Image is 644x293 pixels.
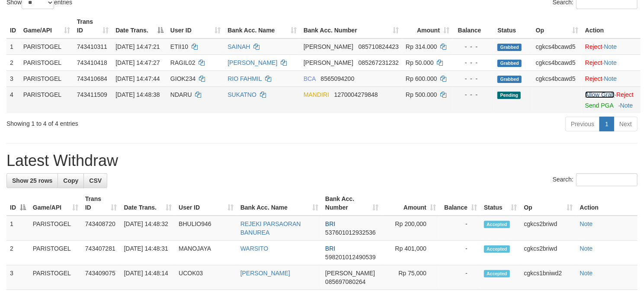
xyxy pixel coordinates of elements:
[6,173,58,188] a: Show 25 rows
[170,91,192,98] span: NDARU
[604,43,617,50] a: Note
[227,91,256,98] a: SUKATNO
[576,173,638,186] input: Search:
[20,54,74,70] td: PARISTOGEL
[74,14,112,38] th: Trans ID: activate to sort column ascending
[29,191,82,216] th: Game/API: activate to sort column ascending
[240,245,269,252] a: WARSITO
[325,254,376,261] span: Copy 598201012490539 to clipboard
[497,60,522,67] span: Grabbed
[77,75,107,82] span: 743410684
[115,59,160,66] span: [DATE] 14:47:27
[121,241,176,265] td: [DATE] 14:48:31
[304,43,353,50] span: [PERSON_NAME]
[240,270,290,277] a: [PERSON_NAME]
[175,241,237,265] td: MANOJAYA
[77,43,107,50] span: 743410311
[406,91,437,98] span: Rp 500.000
[565,117,600,131] a: Previous
[20,70,74,86] td: PARISTOGEL
[582,54,641,70] td: ·
[585,91,615,98] a: Allow Grab
[20,14,74,38] th: Game/API: activate to sort column ascending
[520,265,576,290] td: cgkcs1bniwd2
[620,102,633,109] a: Note
[577,191,638,216] th: Action
[240,220,301,236] a: REJEKI PARSAORAN BANUREA
[58,173,84,188] a: Copy
[6,265,29,290] td: 3
[29,265,82,290] td: PARISTOGEL
[532,14,582,38] th: Op: activate to sort column ascending
[585,102,613,109] a: Send PGA
[29,216,82,241] td: PARISTOGEL
[175,216,237,241] td: BHULIO946
[604,75,617,82] a: Note
[115,43,160,50] span: [DATE] 14:47:21
[325,278,365,285] span: Copy 085697080264 to clipboard
[520,241,576,265] td: cgkcs2briwd
[532,38,582,55] td: cgkcs4bcawd5
[406,43,437,50] span: Rp 314.000
[439,265,481,290] td: -
[582,14,641,38] th: Action
[29,241,82,265] td: PARISTOGEL
[616,91,634,98] a: Reject
[532,54,582,70] td: cgkcs4bcawd5
[382,241,439,265] td: Rp 401,000
[456,58,490,67] div: - - -
[456,90,490,99] div: - - -
[599,117,614,131] a: 1
[582,38,641,55] td: ·
[382,265,439,290] td: Rp 75,000
[89,177,102,184] span: CSV
[484,221,510,228] span: Accepted
[585,43,602,50] a: Reject
[170,43,188,50] span: ETII10
[304,91,329,98] span: MANDIRI
[359,43,399,50] span: Copy 085710824423 to clipboard
[82,191,121,216] th: Trans ID: activate to sort column ascending
[532,70,582,86] td: cgkcs4bcawd5
[322,191,382,216] th: Bank Acc. Number: activate to sort column ascending
[585,75,602,82] a: Reject
[224,14,300,38] th: Bank Acc. Name: activate to sort column ascending
[402,14,453,38] th: Amount: activate to sort column ascending
[82,216,121,241] td: 743408720
[77,91,107,98] span: 743411509
[121,191,176,216] th: Date Trans.: activate to sort column ascending
[439,191,481,216] th: Balance: activate to sort column ascending
[6,38,20,55] td: 1
[170,59,195,66] span: RAGIL02
[359,59,399,66] span: Copy 085267231232 to clipboard
[484,270,510,277] span: Accepted
[304,59,353,66] span: [PERSON_NAME]
[582,86,641,113] td: ·
[553,173,638,186] label: Search:
[170,75,195,82] span: GIOK234
[6,241,29,265] td: 2
[115,91,160,98] span: [DATE] 14:48:38
[585,91,616,98] span: ·
[439,241,481,265] td: -
[6,86,20,113] td: 4
[325,220,335,227] span: BRI
[227,43,250,50] a: SAINAH
[580,270,593,277] a: Note
[77,59,107,66] span: 743410418
[520,216,576,241] td: cgkcs2briwd
[167,14,224,38] th: User ID: activate to sort column ascending
[580,220,593,227] a: Note
[484,245,510,253] span: Accepted
[325,270,375,277] span: [PERSON_NAME]
[382,191,439,216] th: Amount: activate to sort column ascending
[325,245,335,252] span: BRI
[456,42,490,51] div: - - -
[334,91,378,98] span: Copy 1270004279848 to clipboard
[494,14,532,38] th: Status
[82,265,121,290] td: 743409075
[456,74,490,83] div: - - -
[83,173,107,188] a: CSV
[604,59,617,66] a: Note
[325,229,376,236] span: Copy 537601012932536 to clipboard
